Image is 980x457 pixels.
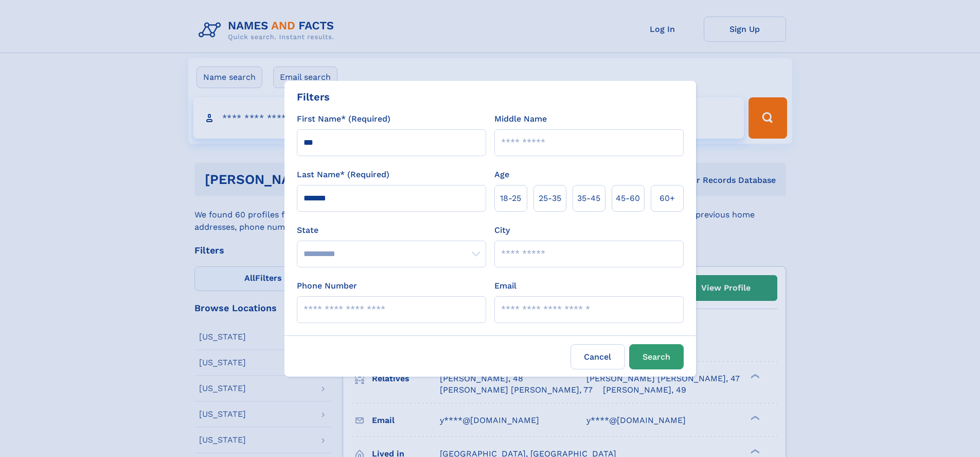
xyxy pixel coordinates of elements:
label: State [297,224,486,236]
label: Phone Number [297,280,357,292]
label: Email [494,280,516,292]
span: 60+ [660,192,675,205]
label: Cancel [571,344,625,369]
span: 45‑60 [616,192,640,205]
button: Search [629,344,684,369]
span: 35‑45 [577,192,600,205]
span: 18‑25 [500,192,521,205]
span: 25‑35 [539,192,561,205]
label: City [494,224,510,236]
label: First Name* (Required) [297,113,390,125]
label: Age [494,168,509,181]
label: Last Name* (Required) [297,168,389,181]
div: Filters [297,89,330,105]
label: Middle Name [494,113,547,125]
